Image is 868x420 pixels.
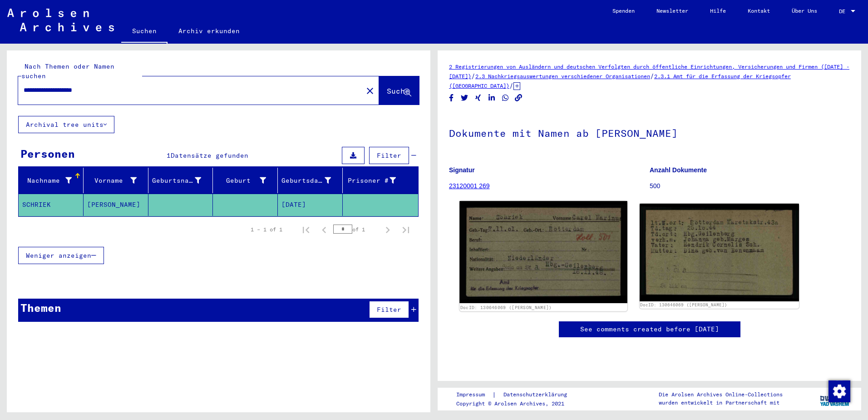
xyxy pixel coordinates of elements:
[379,220,397,239] button: Next page
[475,73,650,80] a: 2.3 Nachkriegsauswertungen verschiedener Organisationen
[640,302,727,307] a: DocID: 130646069 ([PERSON_NAME])
[580,325,719,334] a: See comments created before [DATE]
[650,72,654,80] span: /
[818,387,852,410] img: yv_logo.png
[456,390,492,400] a: Impressum
[18,116,114,133] button: Archival tree units
[281,176,331,185] div: Geburtsdatum
[829,380,850,402] img: Zustimmung ändern
[217,176,266,185] div: Geburt‏
[447,92,456,104] button: Share on Facebook
[152,176,202,185] div: Geburtsname
[213,168,278,193] mat-header-cell: Geburt‏
[496,390,578,400] a: Datenschutzerklärung
[387,86,409,95] span: Suche
[379,76,419,105] button: Suche
[18,247,104,264] button: Weniger anzeigen
[315,220,333,239] button: Previous page
[148,168,213,193] mat-header-cell: Geburtsname
[26,251,91,260] span: Weniger anzeigen
[449,182,490,190] a: 23120001 269
[659,390,783,399] p: Die Arolsen Archives Online-Collections
[449,166,475,174] b: Signatur
[297,220,315,239] button: First page
[217,173,277,188] div: Geburt‏
[514,92,523,104] button: Copy link
[365,85,375,96] mat-icon: close
[471,72,475,80] span: /
[460,92,469,104] button: Share on Twitter
[281,173,342,188] div: Geburtsdatum
[459,201,627,303] img: 001.jpg
[650,166,707,174] b: Anzahl Dokumente
[501,92,510,104] button: Share on WhatsApp
[84,194,148,216] mat-cell: [PERSON_NAME]
[449,112,850,152] h1: Dokumente mit Namen ab [PERSON_NAME]
[84,168,148,193] mat-header-cell: Vorname
[87,173,148,188] div: Vorname
[377,151,401,160] span: Filter
[168,20,251,42] a: Archiv erkunden
[19,168,84,193] mat-header-cell: Nachname
[346,173,407,188] div: Prisoner #
[167,151,171,160] span: 1
[20,145,75,162] div: Personen
[369,147,409,164] button: Filter
[839,8,849,15] span: DE
[7,9,114,31] img: Arolsen_neg.svg
[346,176,396,185] div: Prisoner #
[22,173,83,188] div: Nachname
[361,81,379,100] button: Clear
[640,204,799,301] img: 002.jpg
[87,176,137,185] div: Vorname
[509,81,513,90] span: /
[152,173,213,188] div: Geburtsname
[456,400,578,408] p: Copyright © Arolsen Archives, 2021
[377,305,401,314] span: Filter
[121,20,168,44] a: Suchen
[487,92,497,104] button: Share on LinkedIn
[20,300,61,316] div: Themen
[278,168,343,193] mat-header-cell: Geburtsdatum
[460,305,552,310] a: DocID: 130646069 ([PERSON_NAME])
[251,225,282,234] div: 1 – 1 of 1
[343,168,418,193] mat-header-cell: Prisoner #
[22,176,72,185] div: Nachname
[650,181,850,191] p: 500
[278,194,343,216] mat-cell: [DATE]
[19,194,84,216] mat-cell: SCHRIEK
[449,63,849,80] a: 2 Registrierungen von Ausländern und deutschen Verfolgten durch öffentliche Einrichtungen, Versic...
[333,225,379,234] div: of 1
[369,301,409,318] button: Filter
[171,151,248,160] span: Datensätze gefunden
[456,390,578,400] div: |
[397,220,415,239] button: Last page
[659,399,783,407] p: wurden entwickelt in Partnerschaft mit
[473,92,483,104] button: Share on Xing
[21,62,114,80] mat-label: Nach Themen oder Namen suchen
